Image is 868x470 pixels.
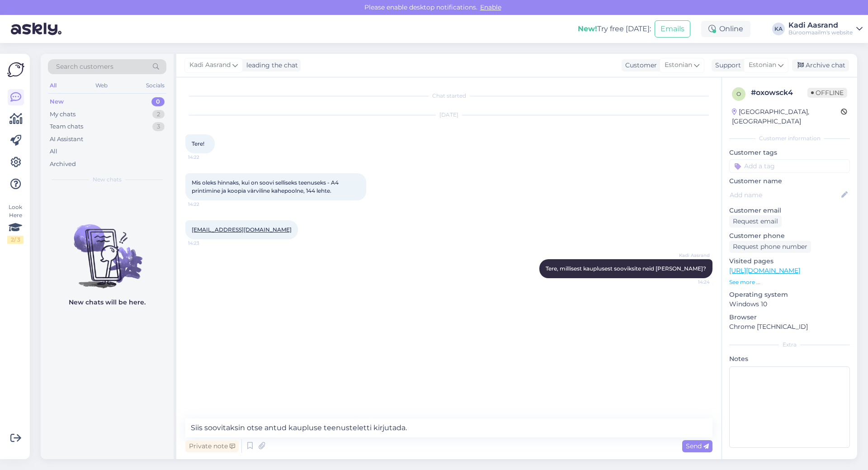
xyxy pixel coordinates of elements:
[7,203,24,244] div: Look Here
[93,176,122,184] span: New chats
[56,62,113,71] span: Search customers
[729,290,850,299] p: Operating system
[732,107,841,126] div: [GEOGRAPHIC_DATA], [GEOGRAPHIC_DATA]
[772,23,785,35] div: KA
[94,80,109,91] div: Web
[729,266,800,275] a: [URL][DOMAIN_NAME]
[622,61,657,70] div: Customer
[50,110,75,119] div: My chats
[736,90,741,97] span: o
[7,61,24,78] img: Askly Logo
[188,240,222,247] span: 14:23
[50,97,64,106] div: New
[788,22,853,29] div: Kadi Aasrand
[751,87,807,98] div: # oxowsck4
[578,24,651,34] div: Try free [DATE]:
[243,61,298,70] div: leading the chat
[701,21,750,37] div: Online
[192,226,292,233] a: [EMAIL_ADDRESS][DOMAIN_NAME]
[50,122,83,131] div: Team chats
[729,231,850,241] p: Customer phone
[730,190,840,200] input: Add name
[185,440,239,452] div: Private note
[7,236,24,244] div: 2 / 3
[50,147,57,156] div: All
[50,160,76,169] div: Archived
[151,97,165,106] div: 0
[788,29,853,36] div: Büroomaailm's website
[655,20,690,38] button: Emails
[729,256,850,266] p: Visited pages
[729,278,850,286] p: See more ...
[152,110,165,119] div: 2
[144,80,166,91] div: Socials
[729,341,850,349] div: Extra
[546,265,706,272] span: Tere, millisest kauplusest sooviksite neid [PERSON_NAME]?
[729,134,850,142] div: Customer information
[665,60,692,70] span: Estonian
[185,418,712,437] textarea: Siis soovitaksin otse antud kaupluse teenusteletti kirjutada.
[188,201,222,208] span: 14:22
[749,60,776,70] span: Estonian
[792,59,849,71] div: Archive chat
[729,299,850,309] p: Windows 10
[578,24,597,33] b: New!
[729,159,850,173] input: Add a tag
[189,60,231,70] span: Kadi Aasrand
[729,313,850,322] p: Browser
[48,80,58,91] div: All
[729,354,850,364] p: Notes
[152,122,165,131] div: 3
[676,279,710,285] span: 14:24
[729,206,850,215] p: Customer email
[41,208,174,290] img: No chats
[788,22,863,36] a: Kadi AasrandBüroomaailm's website
[729,241,811,253] div: Request phone number
[729,215,782,228] div: Request email
[729,322,850,332] p: Chrome [TECHNICAL_ID]
[188,154,222,161] span: 14:22
[686,442,709,450] span: Send
[50,135,83,144] div: AI Assistant
[729,148,850,157] p: Customer tags
[185,111,712,119] div: [DATE]
[676,252,710,259] span: Kadi Aasrand
[729,176,850,186] p: Customer name
[192,140,204,147] span: Tere!
[69,298,146,307] p: New chats will be here.
[477,3,504,11] span: Enable
[807,88,847,98] span: Offline
[192,179,340,194] span: Mis oleks hinnaks, kui on soovi selliseks teenuseks - A4 printimine ja koopia värviline kahepooln...
[185,92,712,100] div: Chat started
[712,61,741,70] div: Support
